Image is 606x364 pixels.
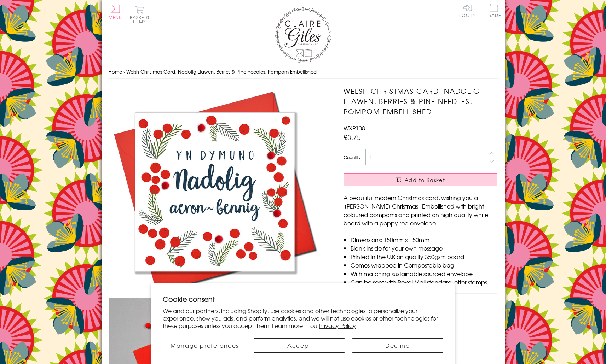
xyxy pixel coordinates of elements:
button: Add to Basket [344,173,497,186]
img: Claire Giles Greetings Cards [275,7,331,63]
li: Comes wrapped in Compostable bag [351,261,497,269]
a: Home [109,68,122,75]
span: Manage preferences [171,341,239,350]
span: Welsh Christmas Card, Nadolig Llawen, Berries & Pine needles, Pompom Embellished [126,68,317,75]
button: Menu [109,5,122,19]
span: Menu [109,14,122,20]
span: 0 items [133,14,149,25]
label: Quantity [344,154,360,160]
p: We and our partners, including Shopify, use cookies and other technologies to personalize your ex... [163,307,443,329]
button: Decline [352,338,443,353]
span: £3.75 [344,132,361,142]
h2: Cookie consent [163,294,443,304]
h1: Welsh Christmas Card, Nadolig Llawen, Berries & Pine needles, Pompom Embellished [344,86,497,116]
li: Blank inside for your own message [351,244,497,252]
li: With matching sustainable sourced envelope [351,269,497,278]
img: Welsh Christmas Card, Nadolig Llawen, Berries & Pine needles, Pompom Embellished [109,86,321,298]
li: Can be sent with Royal Mail standard letter stamps [351,278,497,286]
nav: breadcrumbs [109,65,498,79]
a: Log In [459,4,476,17]
button: Basket0 items [130,6,149,24]
span: Add to Basket [405,176,445,183]
button: Accept [254,338,345,353]
li: Printed in the U.K on quality 350gsm board [351,252,497,261]
li: Dimensions: 150mm x 150mm [351,235,497,244]
button: Manage preferences [163,338,247,353]
p: A beautiful modern Christmas card, wishing you a '[PERSON_NAME] Christmas'. Embellished with brig... [344,193,497,227]
span: › [123,68,125,75]
a: Privacy Policy [319,321,356,330]
a: Trade [486,4,501,19]
span: WXP108 [344,124,365,132]
span: Trade [486,4,501,17]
